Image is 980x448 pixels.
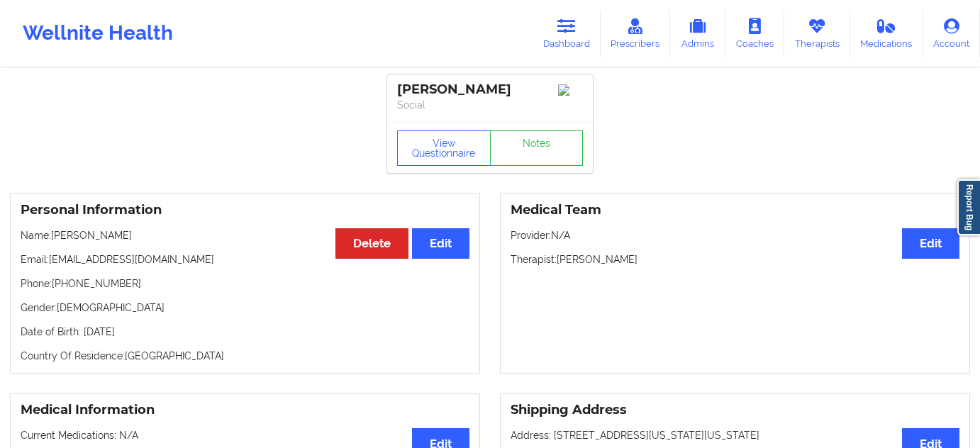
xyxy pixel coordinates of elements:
[850,10,923,57] a: Medications
[923,10,980,57] a: Account
[21,276,469,291] p: Phone: [PHONE_NUMBER]
[21,228,469,242] p: Name: [PERSON_NAME]
[21,202,469,218] h3: Personal Information
[511,252,959,267] p: Therapist: [PERSON_NAME]
[511,228,959,242] p: Provider: N/A
[21,325,469,339] p: Date of Birth: [DATE]
[725,10,784,57] a: Coaches
[397,82,583,98] div: [PERSON_NAME]
[21,252,469,267] p: Email: [EMAIL_ADDRESS][DOMAIN_NAME]
[21,428,469,442] p: Current Medications: N/A
[397,130,491,166] button: View Questionnaire
[511,402,959,418] h3: Shipping Address
[902,228,959,259] button: Edit
[784,10,850,57] a: Therapists
[490,130,584,166] a: Notes
[412,228,469,259] button: Edit
[601,10,671,57] a: Prescribers
[957,179,980,235] a: Report Bug
[21,301,469,315] p: Gender: [DEMOGRAPHIC_DATA]
[511,202,959,218] h3: Medical Team
[558,84,583,96] img: Image%2Fplaceholer-image.png
[21,349,469,363] p: Country Of Residence: [GEOGRAPHIC_DATA]
[511,428,959,442] p: Address: [STREET_ADDRESS][US_STATE][US_STATE]
[670,10,725,57] a: Admins
[533,10,601,57] a: Dashboard
[335,228,408,259] button: Delete
[21,402,469,418] h3: Medical Information
[397,98,583,112] p: Social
